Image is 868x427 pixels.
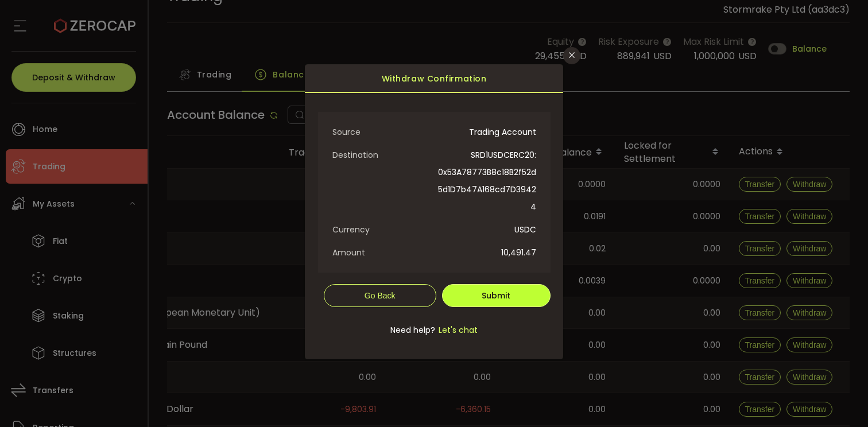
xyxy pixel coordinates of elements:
span: Go Back [365,291,396,300]
iframe: Chat Widget [811,372,868,427]
span: Submit [482,290,510,301]
span: SRD1USDCERC20: 0x53A78773B8c18B2f52d5d1D7b47A168cd7D39424 [434,146,536,215]
div: dialog [305,64,563,359]
span: Trading Account [434,123,536,141]
span: Destination [332,146,435,164]
span: Need help? [390,324,435,336]
button: Go Back [324,284,436,307]
span: Amount [332,244,435,261]
span: Source [332,123,435,141]
span: Let's chat [435,324,478,336]
span: 10,491.47 [434,244,536,261]
span: USDC [434,221,536,238]
button: Submit [442,284,551,307]
span: Currency [332,221,435,238]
